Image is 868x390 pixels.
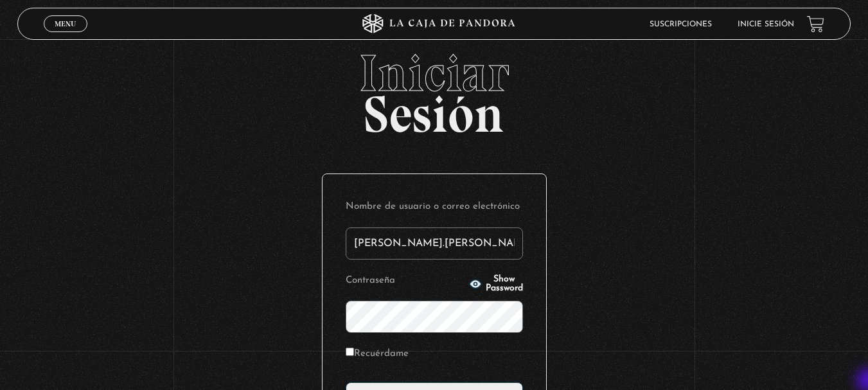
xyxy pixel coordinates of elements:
[346,344,409,364] label: Recuérdame
[50,31,80,40] span: Cerrar
[650,21,712,28] a: Suscripciones
[17,48,851,99] span: Iniciar
[469,275,523,293] button: Show Password
[346,348,354,356] input: Recuérdame
[738,21,794,28] a: Inicie sesión
[17,48,851,130] h2: Sesión
[346,271,465,291] label: Contraseña
[55,20,76,28] span: Menu
[807,15,824,33] a: View your shopping cart
[486,275,523,293] span: Show Password
[346,197,523,217] label: Nombre de usuario o correo electrónico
